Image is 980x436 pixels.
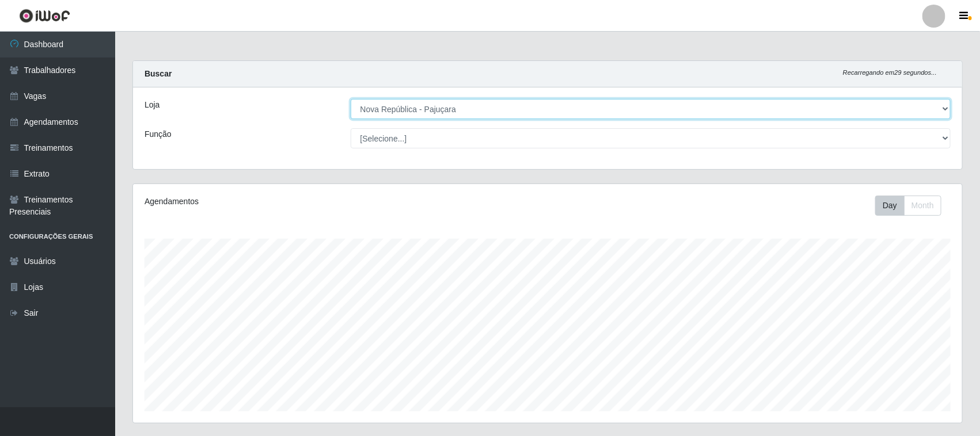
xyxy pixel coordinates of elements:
img: CoreUI Logo [19,9,70,23]
div: Toolbar with button groups [875,196,951,216]
label: Loja [145,99,159,111]
button: Day [875,196,905,216]
button: Month [904,196,941,216]
i: Recarregando em 29 segundos... [843,69,937,76]
div: First group [875,196,941,216]
strong: Buscar [145,69,172,78]
div: Agendamentos [145,196,470,208]
label: Função [145,128,172,140]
